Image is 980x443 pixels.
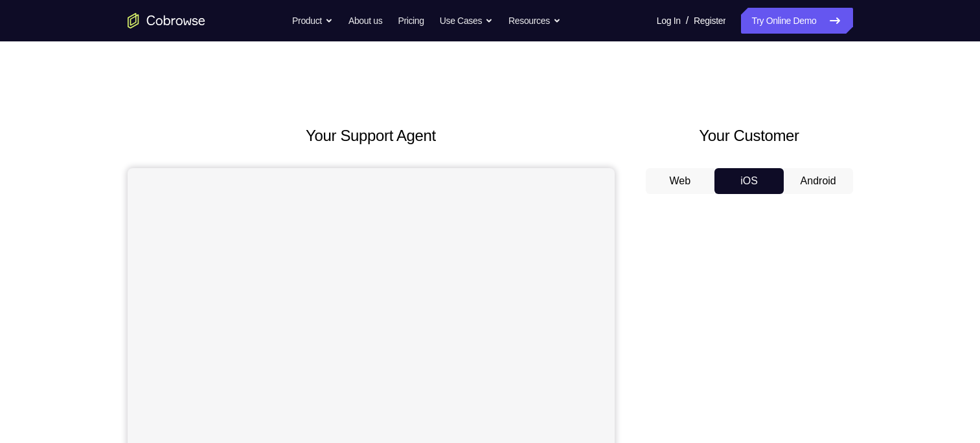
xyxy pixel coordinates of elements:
button: Web [646,168,715,194]
a: Log In [657,8,681,34]
span: / [686,13,689,28]
a: Register [694,8,725,34]
a: Try Online Demo [741,8,852,34]
a: Pricing [398,8,424,34]
h2: Your Customer [646,124,853,147]
button: iOS [714,168,784,194]
button: Android [784,168,853,194]
button: Resources [508,8,561,34]
a: About us [348,8,382,34]
a: Go to the home page [128,13,205,28]
h2: Your Support Agent [128,124,615,147]
button: Product [292,8,333,34]
button: Use Cases [440,8,493,34]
